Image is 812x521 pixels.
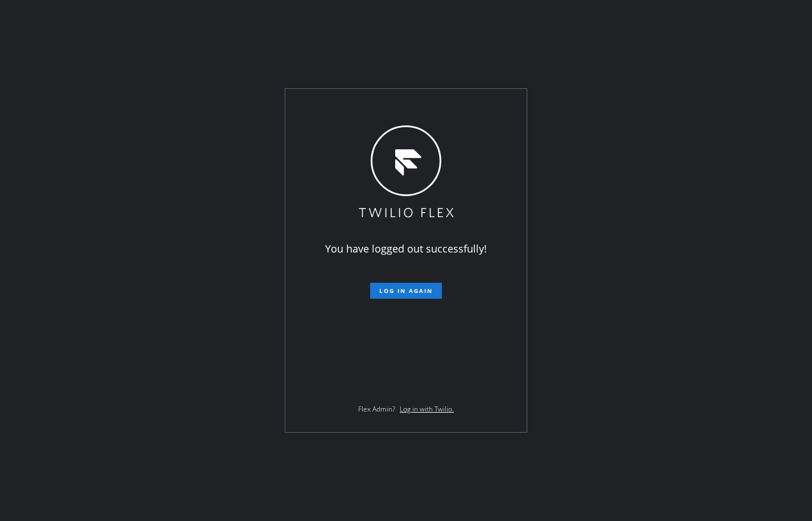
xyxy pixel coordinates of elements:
span: Log in again [379,287,433,295]
span: Flex Admin? [358,404,395,414]
span: You have logged out successfully! [325,242,487,255]
button: Log in again [370,283,442,299]
a: Log in with Twilio. [400,404,454,414]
